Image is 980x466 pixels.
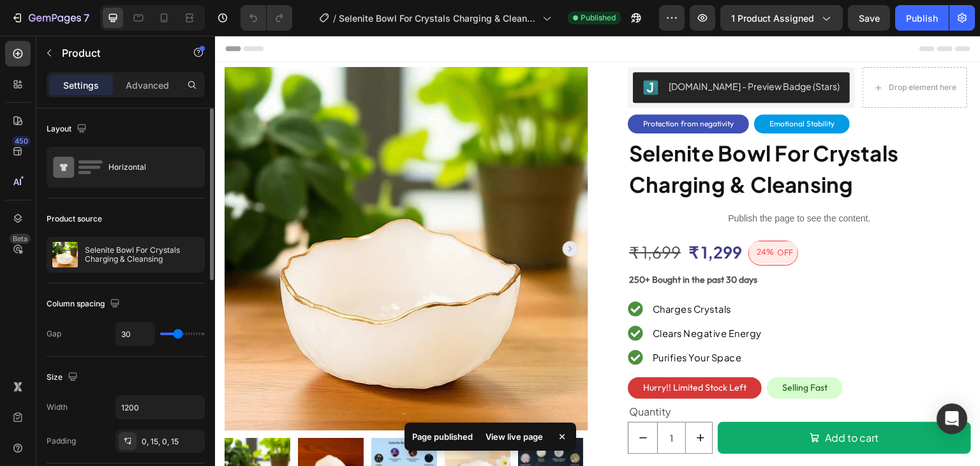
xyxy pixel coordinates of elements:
div: Undo/Redo [241,5,292,31]
span: Purifies Your Space [438,316,527,327]
div: Column spacing [47,296,122,313]
p: Settings [63,79,99,92]
div: Width [47,402,68,413]
button: Carousel Next Arrow [348,206,363,221]
p: Advanced [126,79,169,92]
button: Add to cart [503,386,757,418]
input: quantity [442,387,471,417]
button: 1 product assigned [720,5,843,31]
div: Drop element here [674,47,741,57]
div: Open Intercom Messenger [937,403,967,434]
input: Auto [116,396,204,419]
span: Published [581,12,616,24]
button: Publish [895,5,949,31]
button: Save [848,5,890,31]
div: OFF [560,208,580,226]
div: ₹ 1,299 [472,205,528,229]
button: decrement [413,387,442,417]
div: [DOMAIN_NAME] - Preview Badge (Stars) [454,44,625,57]
input: Auto [116,322,154,345]
div: ₹ 1,699 [413,205,467,229]
span: / [333,11,336,25]
span: Selenite Bowl For Crystals Charging & Cleansing [339,11,537,25]
iframe: Design area [215,36,980,466]
button: increment [471,387,500,417]
button: Judge.me - Preview Badge (Stars) [418,36,635,67]
div: Add to cart [610,393,664,412]
p: Publish the page to see the content. [413,176,756,190]
p: 250+ Bought in the past 30 days [414,236,755,252]
pre: Hurry!! Limited Stock Left [413,342,547,363]
button: 7 [5,5,95,31]
h1: Selenite Bowl For Crystals Charging & Cleansing [413,100,756,166]
p: Product [62,45,170,61]
div: 24% [540,208,560,225]
span: 1 product assigned [731,11,814,25]
div: View live page [478,428,551,446]
span: Charges Crystals [438,267,516,279]
span: Save [859,13,880,24]
p: 7 [84,10,89,26]
div: Quantity [413,366,756,387]
div: 0, 15, 0, 15 [142,436,202,447]
div: Product source [47,213,102,225]
pre: Selling Fast [552,342,628,363]
pre: Emotional Stability [539,79,635,98]
div: Horizontal [108,153,186,182]
div: Size [47,369,80,386]
div: Padding [47,435,76,447]
div: 450 [12,136,31,146]
div: Publish [906,11,938,25]
div: Beta [10,234,31,244]
img: product feature img [52,242,78,267]
p: Selenite Bowl For Crystals Charging & Cleansing [85,246,199,264]
div: Gap [47,328,61,340]
div: Layout [47,121,89,138]
pre: Protection from negativity [413,79,534,98]
p: Page published [412,430,473,443]
img: Judgeme.png [428,44,443,59]
span: Clears Negative Energy [438,292,547,303]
